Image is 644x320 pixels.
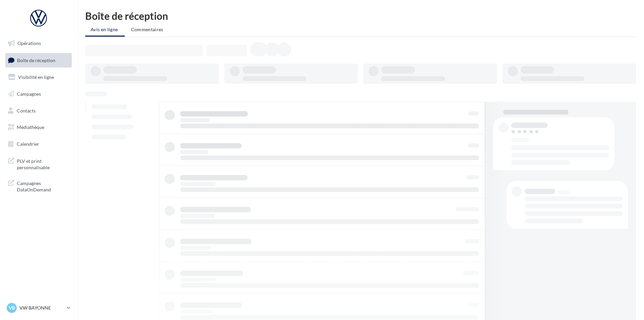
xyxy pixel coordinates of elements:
span: Opérations [17,40,41,46]
span: Campagnes DataOnDemand [17,179,69,193]
span: Contacts [17,107,36,113]
p: VW BAYONNE [19,305,64,311]
span: Commentaires [131,27,163,32]
a: VB VW BAYONNE [5,302,72,314]
a: Campagnes [4,87,73,101]
span: Médiathèque [17,124,44,130]
span: Visibilité en ligne [18,74,54,80]
a: Médiathèque [4,120,73,134]
a: Opérations [4,36,73,50]
a: Boîte de réception [4,53,73,67]
span: PLV et print personnalisable [17,156,69,171]
a: Campagnes DataOnDemand [4,176,73,196]
span: VB [9,305,15,311]
a: Contacts [4,104,73,118]
span: Boîte de réception [17,57,55,63]
a: Visibilité en ligne [4,70,73,84]
a: Calendrier [4,137,73,151]
span: Calendrier [17,141,39,147]
a: PLV et print personnalisable [4,154,73,174]
div: Boîte de réception [85,11,636,21]
span: Campagnes [17,91,41,97]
